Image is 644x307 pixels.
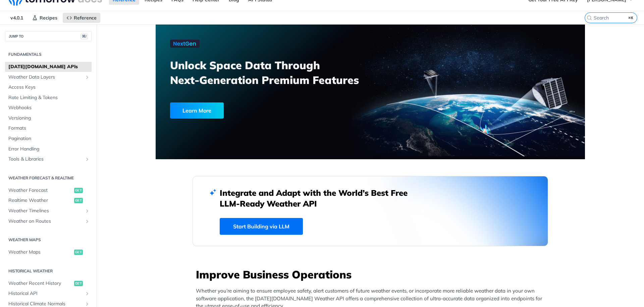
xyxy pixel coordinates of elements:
svg: Search [587,15,592,20]
h3: Unlock Space Data Through Next-Generation Premium Features [170,58,378,87]
a: Weather Mapsget [5,247,92,257]
span: Versioning [8,115,90,122]
span: Weather Maps [8,249,72,256]
span: ⌘/ [80,34,88,39]
div: Learn More [170,102,224,119]
a: Formats [5,123,92,133]
span: Formats [8,125,90,132]
span: Historical API [8,290,83,297]
span: v4.0.1 [7,13,27,23]
button: Show subpages for Weather on Routes [85,219,90,224]
span: Tools & Libraries [8,156,83,163]
a: Access Keys [5,82,92,92]
h2: Weather Forecast & realtime [5,175,92,181]
a: Learn More [170,102,336,119]
h2: Weather Maps [5,237,92,243]
a: Weather Forecastget [5,185,92,195]
a: Historical APIShow subpages for Historical API [5,289,92,299]
span: get [74,281,83,286]
span: Access Keys [8,84,90,91]
a: Recipes [29,13,61,23]
button: Show subpages for Historical Climate Normals [85,301,90,307]
span: Realtime Weather [8,197,72,204]
a: Reference [63,13,100,23]
kbd: ⌘K [627,14,635,21]
span: Weather Recent History [8,280,72,287]
span: Error Handling [8,146,90,152]
a: [DATE][DOMAIN_NAME] APIs [5,62,92,72]
span: [DATE][DOMAIN_NAME] APIs [8,63,90,70]
a: Pagination [5,134,92,144]
a: Webhooks [5,103,92,113]
span: Pagination [8,135,90,142]
a: Weather Recent Historyget [5,278,92,289]
a: Start Building via LLM [220,218,303,235]
a: Error Handling [5,144,92,154]
a: Weather on RoutesShow subpages for Weather on Routes [5,216,92,226]
button: Show subpages for Weather Timelines [85,208,90,214]
span: Webhooks [8,104,90,111]
span: get [74,198,83,203]
a: Rate Limiting & Tokens [5,93,92,103]
h2: Integrate and Adapt with the World’s Best Free LLM-Ready Weather API [220,187,418,209]
span: Weather on Routes [8,218,83,225]
span: Weather Timelines [8,208,83,214]
a: Realtime Weatherget [5,195,92,206]
span: Weather Forecast [8,187,72,194]
span: get [74,250,83,255]
span: Rate Limiting & Tokens [8,94,90,101]
h2: Historical Weather [5,268,92,274]
span: Recipes [40,15,57,21]
a: Versioning [5,113,92,123]
button: JUMP TO⌘/ [5,31,92,41]
span: Reference [74,15,97,21]
h3: Improve Business Operations [196,267,548,282]
span: Weather Data Layers [8,74,83,81]
a: Weather TimelinesShow subpages for Weather Timelines [5,206,92,216]
h2: Fundamentals [5,51,92,57]
img: NextGen [170,40,200,48]
button: Show subpages for Weather Data Layers [85,75,90,80]
span: get [74,188,83,193]
button: Show subpages for Tools & Libraries [85,157,90,162]
a: Tools & LibrariesShow subpages for Tools & Libraries [5,154,92,164]
a: Weather Data LayersShow subpages for Weather Data Layers [5,72,92,82]
button: Show subpages for Historical API [85,291,90,296]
